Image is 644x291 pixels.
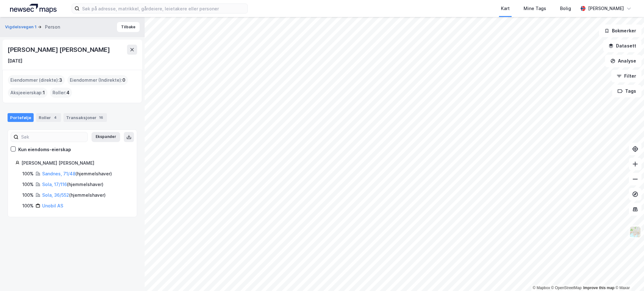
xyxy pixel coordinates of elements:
[98,114,104,121] div: 16
[117,22,140,32] button: Tilbake
[8,75,65,85] div: Eiendommer (direkte) :
[80,4,247,13] input: Søk på adresse, matrikkel, gårdeiere, leietakere eller personer
[8,113,34,122] div: Portefølje
[45,23,60,31] div: Person
[599,25,641,37] button: Bokmerker
[59,76,62,84] span: 3
[42,170,112,178] div: ( hjemmelshaver )
[612,85,641,97] button: Tags
[611,70,641,82] button: Filter
[8,57,22,65] div: [DATE]
[613,261,644,291] div: Kontrollprogram for chat
[605,55,641,67] button: Analyse
[629,226,641,238] img: Z
[18,146,71,153] div: Kun eiendoms-eierskap
[42,203,63,208] a: Unobil AS
[42,192,69,198] a: Sola, 36/552
[10,4,57,13] img: logo.a4113a55bc3d86da70a041830d287a7e.svg
[583,286,614,290] a: Improve this map
[52,114,58,121] div: 4
[19,132,87,142] input: Søk
[603,40,641,52] button: Datasett
[42,182,67,187] a: Sola, 17/116
[5,24,38,30] button: Vigdelsvegen 1
[21,159,129,167] div: [PERSON_NAME] [PERSON_NAME]
[22,202,34,210] div: 100%
[8,45,111,55] div: [PERSON_NAME] [PERSON_NAME]
[501,5,510,12] div: Kart
[43,89,45,96] span: 1
[613,261,644,291] iframe: Chat Widget
[64,113,107,122] div: Transaksjoner
[122,76,125,84] span: 0
[22,170,34,178] div: 100%
[533,286,550,290] a: Mapbox
[8,88,47,98] div: Aksjeeierskap :
[588,5,624,12] div: [PERSON_NAME]
[42,191,106,199] div: ( hjemmelshaver )
[42,181,103,188] div: ( hjemmelshaver )
[66,89,69,96] span: 4
[67,75,128,85] div: Eiendommer (Indirekte) :
[22,181,34,188] div: 100%
[560,5,571,12] div: Bolig
[92,132,120,142] button: Ekspander
[551,286,582,290] a: OpenStreetMap
[50,88,72,98] div: Roller :
[524,5,546,12] div: Mine Tags
[42,171,75,176] a: Sandnes, 71/48
[36,113,61,122] div: Roller
[22,191,34,199] div: 100%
